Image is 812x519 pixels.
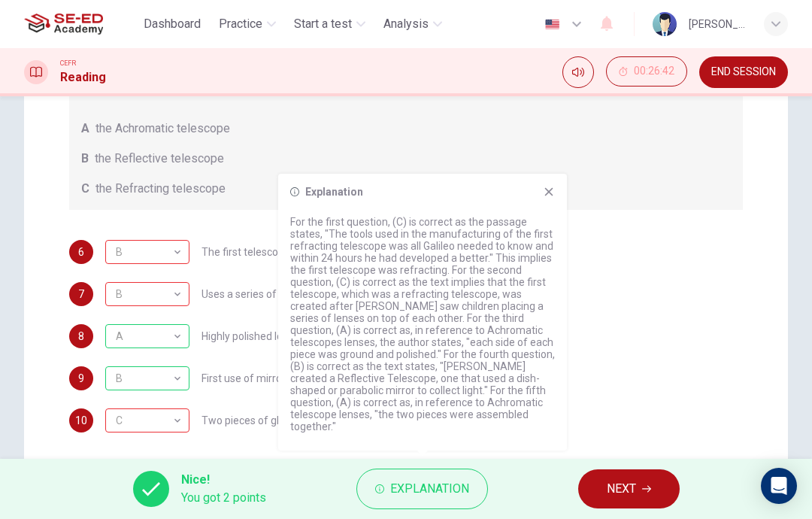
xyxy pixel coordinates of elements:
[105,324,189,348] div: A
[105,366,189,390] div: B
[201,331,305,341] span: Highly polished lenses
[95,150,224,168] span: the Reflective telescope
[105,399,184,442] div: C
[606,56,687,88] div: Hide
[105,408,189,432] div: A
[653,12,677,36] img: Profile picture
[24,9,103,39] img: SE-ED Academy logo
[95,180,226,198] span: the Refracting telescope
[305,186,363,198] h6: Explanation
[543,19,562,30] img: en
[383,15,429,33] span: Analysis
[562,56,594,88] div: Mute
[78,289,84,299] span: 7
[201,289,421,299] span: Uses a series of lenses one on top of the other
[181,471,266,489] span: Nice!
[81,150,89,168] span: B
[634,65,674,77] span: 00:26:42
[78,331,84,341] span: 8
[105,240,189,264] div: C
[390,478,469,499] span: Explanation
[290,216,555,432] p: For the first question, (C) is correct as the passage states, "The tools used in the manufacturin...
[105,231,184,274] div: B
[75,415,87,426] span: 10
[95,120,230,138] span: the Achromatic telescope
[201,373,359,384] span: First use of mirrors to collect light
[78,247,84,257] span: 6
[201,247,326,257] span: The first telescopes made
[219,15,262,33] span: Practice
[181,489,266,507] span: You got 2 points
[105,315,184,358] div: A
[144,15,201,33] span: Dashboard
[711,66,776,78] span: END SESSION
[294,15,352,33] span: Start a test
[105,357,184,400] div: B
[81,180,89,198] span: C
[78,373,84,384] span: 9
[105,282,189,306] div: C
[689,15,746,33] div: [PERSON_NAME]
[201,415,367,426] span: Two pieces of glass stuck together
[105,273,184,316] div: B
[60,58,76,68] span: CEFR
[607,478,636,499] span: NEXT
[81,120,89,138] span: A
[761,468,797,504] div: Open Intercom Messenger
[60,68,106,86] h1: Reading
